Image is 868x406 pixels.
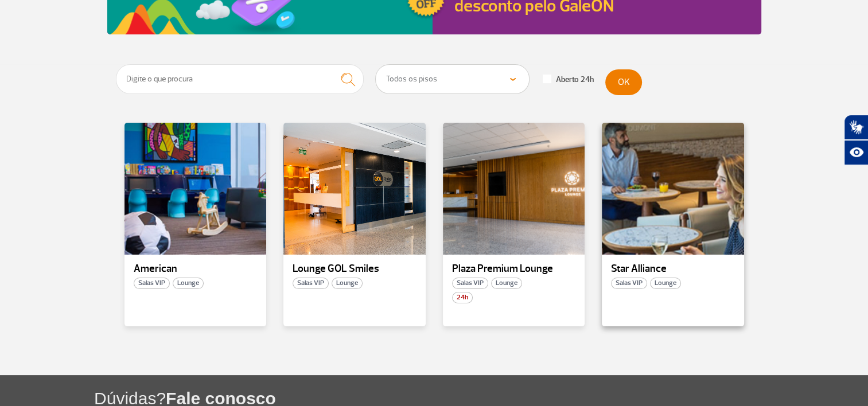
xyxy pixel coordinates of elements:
span: 24h [452,292,473,303]
button: Abrir tradutor de língua de sinais. [844,115,868,140]
span: Lounge [650,278,681,289]
span: Salas VIP [611,278,647,289]
span: Salas VIP [452,278,488,289]
input: Digite o que procura [116,64,364,94]
span: Lounge [332,278,363,289]
p: Lounge GOL Smiles [293,263,417,275]
span: Salas VIP [293,278,329,289]
p: American [134,263,258,275]
p: Plaza Premium Lounge [452,263,576,275]
label: Aberto 24h [543,75,594,85]
span: Lounge [173,278,204,289]
button: OK [605,69,642,95]
span: Salas VIP [134,278,170,289]
button: Abrir recursos assistivos. [844,140,868,165]
div: Plugin de acessibilidade da Hand Talk. [844,115,868,165]
span: Lounge [491,278,522,289]
p: Star Alliance [611,263,735,275]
